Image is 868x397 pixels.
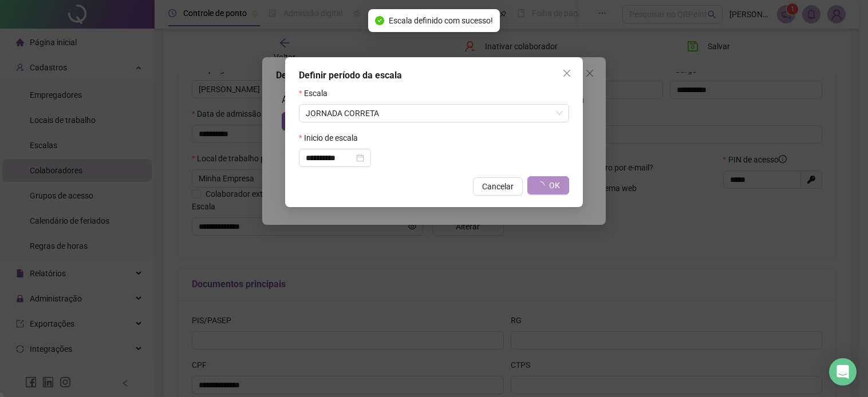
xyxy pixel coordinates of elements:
span: JORNADA CORRETA [306,105,562,122]
span: check-circle [375,16,384,25]
button: OK [527,176,569,194]
label: Inicio de escala [299,132,365,144]
label: Escala [299,87,335,100]
button: Cancelar [473,177,523,196]
span: Escala definido com sucesso! [389,14,493,27]
div: Open Intercom Messenger [829,358,857,386]
span: OK [549,179,560,192]
button: Close [558,64,576,82]
span: loading [536,181,545,189]
div: Definir período da escala [299,69,569,82]
span: close [562,69,571,78]
span: Cancelar [482,180,514,193]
